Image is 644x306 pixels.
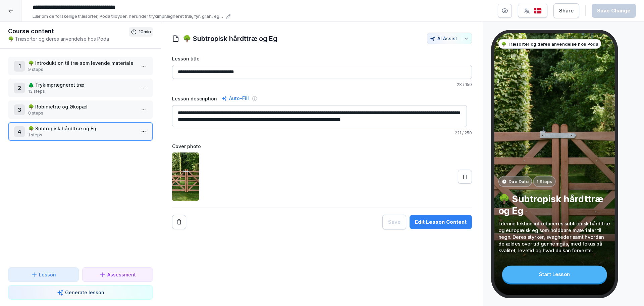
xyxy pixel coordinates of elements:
[592,4,636,18] button: Save Change
[537,178,552,185] p: 1 Steps
[8,57,153,75] div: 1🌳 Introduktion til træ som levende materiale9 steps
[65,289,104,296] p: Generate lesson
[430,36,469,41] div: AI Assist
[427,33,472,44] button: AI Assist
[8,27,129,35] h1: Course content
[534,8,542,14] img: dk.svg
[14,104,25,115] div: 3
[139,29,151,35] p: 10 min
[14,83,25,93] div: 2
[8,35,129,42] p: 🌳 Træsorter og deres anvendelse hos Poda
[172,143,472,150] label: Cover photo
[415,218,467,226] div: Edit Lesson Content
[501,41,598,47] p: 🌳 Træsorter og deres anvendelse hos Poda
[553,3,579,18] button: Share
[502,266,607,283] div: Start Lesson
[28,81,136,88] p: 🌲 Trykimprægneret træ
[410,215,472,229] button: Edit Lesson Content
[388,218,400,226] div: Save
[8,122,153,141] div: 4🌳 Subtropisk hårdttræ og Eg1 steps
[28,67,136,73] p: 9 steps
[559,7,574,14] div: Share
[172,152,199,201] img: avp529g1qnn1c96iqoont91o.png
[382,215,406,229] button: Save
[455,130,461,135] span: 221
[8,267,79,282] button: Lesson
[107,271,136,278] p: Assessment
[172,215,186,229] button: Remove
[28,103,136,110] p: 🌳 Robinietræ og Økopæl
[498,193,610,217] p: 🌳 Subtropisk hårdttræ og Eg
[597,7,631,14] div: Save Change
[28,59,136,67] p: 🌳 Introduktion til træ som levende materiale
[220,94,250,102] div: Auto-Fill
[498,220,610,254] p: I denne lektion introduceres subtropisk hårdttræ og europæisk eg som holdbare materialer til hegn...
[28,110,136,116] p: 8 steps
[33,13,224,20] p: Lær om de forskellige træsorter, Poda tilbyder, herunder trykimprægneret træ, fyr, gran, eg, subt...
[8,285,153,300] button: Generate lesson
[14,61,25,72] div: 1
[8,79,153,97] div: 2🌲 Trykimprægneret træ13 steps
[172,130,472,136] p: / 250
[172,95,217,102] label: Lesson description
[28,132,136,138] p: 1 steps
[172,82,472,88] p: / 150
[172,55,472,62] label: Lesson title
[457,82,462,87] span: 28
[183,34,277,44] h1: 🌳 Subtropisk hårdttræ og Eg
[508,178,529,185] p: Due Date
[39,271,56,278] p: Lesson
[28,88,136,94] p: 13 steps
[14,126,25,137] div: 4
[8,100,153,119] div: 3🌳 Robinietræ og Økopæl8 steps
[82,267,153,282] button: Assessment
[28,125,136,132] p: 🌳 Subtropisk hårdttræ og Eg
